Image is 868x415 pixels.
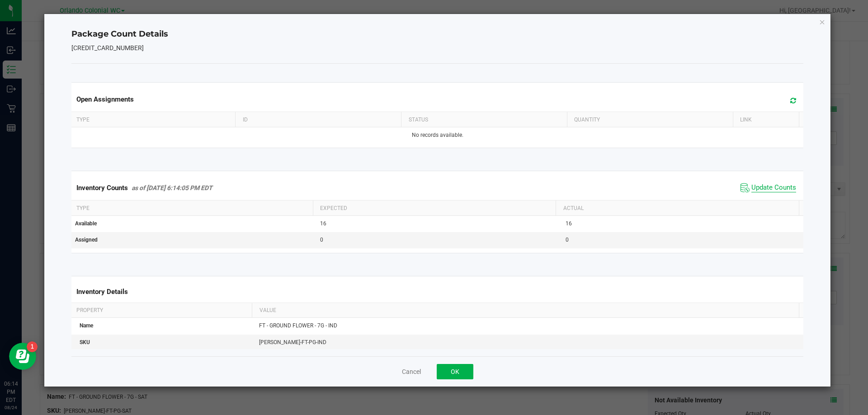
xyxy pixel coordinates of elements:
[76,117,90,123] span: Type
[75,237,98,243] span: Assigned
[819,16,826,27] button: Close
[409,117,428,123] span: Status
[563,205,584,211] span: Actual
[320,205,347,211] span: Expected
[243,117,248,123] span: ID
[259,322,337,329] span: FT - GROUND FLOWER - 7G - IND
[76,184,128,192] span: Inventory Counts
[751,183,796,192] span: Update Counts
[566,220,572,227] span: 16
[320,237,323,243] span: 0
[566,237,569,243] span: 0
[9,343,36,370] iframe: Resource center
[437,364,473,379] button: OK
[76,95,134,103] span: Open Assignments
[80,322,93,329] span: Name
[75,220,97,227] span: Available
[259,307,276,313] span: Value
[132,184,212,191] span: as of [DATE] 6:14:05 PM EDT
[80,339,90,345] span: SKU
[76,307,103,313] span: Property
[740,117,752,123] span: Link
[27,341,38,352] iframe: Resource center unread badge
[76,205,90,211] span: Type
[574,117,600,123] span: Quantity
[259,339,326,345] span: [PERSON_NAME]-FT-PG-IND
[320,220,326,227] span: 16
[402,367,421,376] button: Cancel
[71,28,804,40] h4: Package Count Details
[70,127,806,143] td: No records available.
[71,45,804,51] h5: [CREDIT_CARD_NUMBER]
[76,288,128,296] span: Inventory Details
